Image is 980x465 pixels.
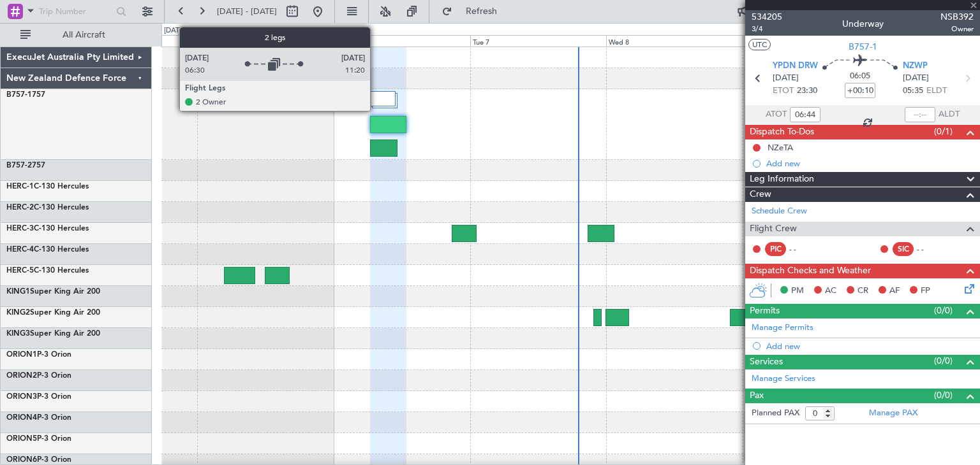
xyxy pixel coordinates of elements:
[773,60,818,73] span: YPDN DRW
[6,183,34,190] span: HERC-1
[893,242,914,256] div: SIC
[768,142,793,153] div: NZeTA
[750,389,764,403] span: Pax
[903,60,928,73] span: NZWP
[6,288,100,296] a: KING1Super King Air 200
[869,407,917,420] a: Manage PAX
[6,330,100,338] a: KING3Super King Air 200
[825,285,836,297] span: AC
[921,285,930,297] span: FP
[6,91,45,99] a: B757-1757
[752,24,782,34] span: 3/4
[934,354,953,368] span: (0/0)
[940,24,974,34] span: Owner
[6,414,37,422] span: ORION4
[6,351,37,359] span: ORION1
[334,35,470,46] div: Mon 6
[750,222,797,236] span: Flight Crew
[6,435,71,443] a: ORION5P-3 Orion
[939,108,960,121] span: ALDT
[6,162,45,169] a: B757-2757
[934,304,953,317] span: (0/0)
[6,414,71,422] a: ORION4P-3 Orion
[773,85,794,97] span: ETOT
[752,205,807,218] a: Schedule Crew
[6,288,30,296] span: KING1
[889,285,900,297] span: AF
[6,204,34,211] span: HERC-2
[750,187,771,202] span: Crew
[791,285,804,297] span: PM
[6,267,34,275] span: HERC-5
[750,355,783,369] span: Services
[33,31,135,39] span: All Aircraft
[6,225,34,232] span: HERC-3
[766,108,787,121] span: ATOT
[857,285,868,297] span: CR
[766,341,974,352] div: Add new
[6,393,71,401] a: ORION3P-3 Orion
[789,243,818,255] div: - -
[6,246,34,254] span: HERC-4
[6,372,37,380] span: ORION2
[750,125,814,139] span: Dispatch To-Dos
[849,40,877,54] span: B757-1
[903,72,929,85] span: [DATE]
[470,35,607,46] div: Tue 7
[6,204,89,211] a: HERC-2C-130 Hercules
[6,435,37,443] span: ORION5
[917,243,946,255] div: - -
[748,39,771,50] button: UTC
[164,25,186,36] div: [DATE]
[6,351,71,359] a: ORION1P-3 Orion
[765,242,786,256] div: PIC
[455,7,509,16] span: Refresh
[752,10,782,24] span: 534205
[6,456,37,464] span: ORION6
[14,25,138,45] button: All Aircraft
[606,35,743,46] div: Wed 8
[6,330,30,338] span: KING3
[934,125,953,138] span: (0/1)
[750,264,871,278] span: Dispatch Checks and Weather
[797,85,817,97] span: 23:30
[6,91,32,99] span: B757-1
[773,72,799,85] span: [DATE]
[743,35,879,46] div: Thu 9
[926,85,947,97] span: ELDT
[750,172,814,187] span: Leg Information
[217,6,277,17] span: [DATE] - [DATE]
[752,322,813,334] a: Manage Permits
[6,393,37,401] span: ORION3
[750,304,780,318] span: Permits
[6,309,100,317] a: KING2Super King Air 200
[6,162,32,169] span: B757-2
[940,10,974,24] span: NSB392
[39,2,112,21] input: Trip Number
[6,225,89,232] a: HERC-3C-130 Hercules
[197,35,334,46] div: Sun 5
[6,246,89,254] a: HERC-4C-130 Hercules
[842,17,884,31] div: Underway
[6,309,30,317] span: KING2
[6,456,71,464] a: ORION6P-3 Orion
[903,85,923,97] span: 05:35
[752,373,815,385] a: Manage Services
[6,372,71,380] a: ORION2P-3 Orion
[6,267,89,275] a: HERC-5C-130 Hercules
[752,407,799,420] label: Planned PAX
[934,389,953,402] span: (0/0)
[766,158,974,169] div: Add new
[850,70,870,83] span: 06:05
[6,183,89,190] a: HERC-1C-130 Hercules
[436,1,512,22] button: Refresh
